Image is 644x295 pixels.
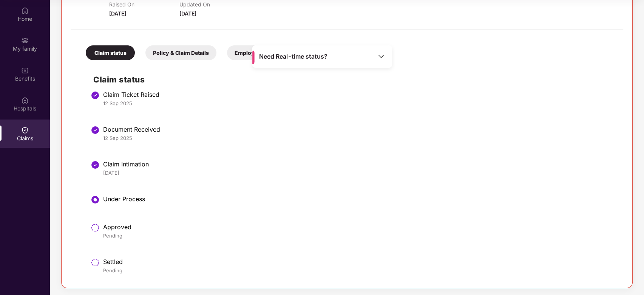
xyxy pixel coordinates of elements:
[103,232,616,239] div: Pending
[91,91,100,100] img: svg+xml;base64,PHN2ZyBpZD0iU3RlcC1Eb25lLTMyeDMyIiB4bWxucz0iaHR0cDovL3d3dy53My5vcmcvMjAwMC9zdmciIH...
[86,45,135,60] div: Claim status
[103,195,616,203] div: Under Process
[91,160,100,169] img: svg+xml;base64,PHN2ZyBpZD0iU3RlcC1Eb25lLTMyeDMyIiB4bWxucz0iaHR0cDovL3d3dy53My5vcmcvMjAwMC9zdmciIH...
[179,10,196,17] span: [DATE]
[179,1,250,8] p: Updated On
[91,258,100,267] img: svg+xml;base64,PHN2ZyBpZD0iU3RlcC1QZW5kaW5nLTMyeDMyIiB4bWxucz0iaHR0cDovL3d3dy53My5vcmcvMjAwMC9zdm...
[21,96,29,104] img: svg+xml;base64,PHN2ZyBpZD0iSG9zcGl0YWxzIiB4bWxucz0iaHR0cDovL3d3dy53My5vcmcvMjAwMC9zdmciIHdpZHRoPS...
[103,258,616,265] div: Settled
[91,126,100,135] img: svg+xml;base64,PHN2ZyBpZD0iU3RlcC1Eb25lLTMyeDMyIiB4bWxucz0iaHR0cDovL3d3dy53My5vcmcvMjAwMC9zdmciIH...
[103,135,616,141] div: 12 Sep 2025
[109,1,179,8] p: Raised On
[21,7,29,14] img: svg+xml;base64,PHN2ZyBpZD0iSG9tZSIgeG1sbnM9Imh0dHA6Ly93d3cudzMub3JnLzIwMDAvc3ZnIiB3aWR0aD0iMjAiIG...
[103,126,616,133] div: Document Received
[21,37,29,44] img: svg+xml;base64,PHN2ZyB3aWR0aD0iMjAiIGhlaWdodD0iMjAiIHZpZXdCb3g9IjAgMCAyMCAyMCIgZmlsbD0ibm9uZSIgeG...
[103,169,616,176] div: [DATE]
[103,223,616,231] div: Approved
[21,67,29,74] img: svg+xml;base64,PHN2ZyBpZD0iQmVuZWZpdHMiIHhtbG5zPSJodHRwOi8vd3d3LnczLm9yZy8yMDAwL3N2ZyIgd2lkdGg9Ij...
[91,195,100,204] img: svg+xml;base64,PHN2ZyBpZD0iU3RlcC1BY3RpdmUtMzJ4MzIiIHhtbG5zPSJodHRwOi8vd3d3LnczLm9yZy8yMDAwL3N2Zy...
[377,53,385,60] img: Toggle Icon
[103,100,616,107] div: 12 Sep 2025
[145,45,216,60] div: Policy & Claim Details
[259,53,327,61] span: Need Real-time status?
[93,73,616,86] h2: Claim status
[109,10,126,17] span: [DATE]
[227,45,287,60] div: Employee Details
[21,126,29,134] img: svg+xml;base64,PHN2ZyBpZD0iQ2xhaW0iIHhtbG5zPSJodHRwOi8vd3d3LnczLm9yZy8yMDAwL3N2ZyIgd2lkdGg9IjIwIi...
[91,223,100,232] img: svg+xml;base64,PHN2ZyBpZD0iU3RlcC1QZW5kaW5nLTMyeDMyIiB4bWxucz0iaHR0cDovL3d3dy53My5vcmcvMjAwMC9zdm...
[103,91,616,98] div: Claim Ticket Raised
[103,160,616,168] div: Claim Intimation
[103,267,616,274] div: Pending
